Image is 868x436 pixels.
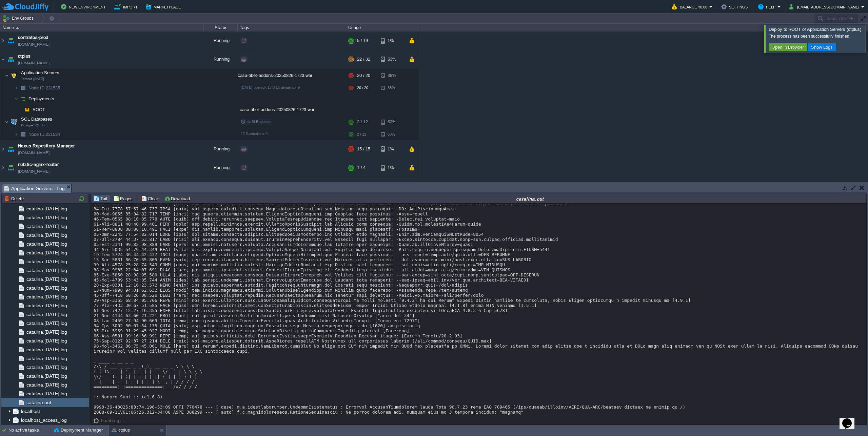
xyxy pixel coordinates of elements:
img: AMDAwAAAACH5BAEAAAAALAAAAAABAAEAAAICRAEAOw== [18,83,28,93]
span: [DATE]-openjdk-17.0.15-almalinux-9 [241,85,300,89]
img: AMDAwAAAACH5BAEAAAAALAAAAAABAAEAAAICRAEAOw== [0,159,6,177]
a: ctplus [18,53,31,60]
span: Deploy to ROOT of Application Servers (ctplus) [769,27,861,32]
div: Tags [238,24,346,32]
a: catalina.[DATE].log [25,206,68,212]
div: 1% [381,159,403,177]
span: 231535 [28,85,61,91]
a: catalina.[DATE].log [25,303,68,309]
img: AMDAwAAAACH5BAEAAAAALAAAAAABAAEAAAICRAEAOw== [18,94,28,104]
iframe: chat widget [840,409,861,429]
a: [DOMAIN_NAME] [18,149,50,156]
a: catalina.[DATE].log [25,373,68,379]
a: catalina.[DATE].log [25,338,68,344]
button: Open in Browser [770,44,806,50]
span: Node ID: [28,85,46,90]
div: Running [204,159,238,177]
div: 1% [381,140,403,158]
span: catalina.[DATE].log [25,285,68,291]
a: catalina.[DATE].log [25,276,68,282]
a: Nexus Repository Manager [18,143,75,149]
div: No active tasks [8,425,51,436]
a: catalina.[DATE].log [25,391,68,397]
a: catalina.[DATE].log [25,241,68,247]
a: [DOMAIN_NAME] [18,60,50,66]
a: Application ServersTomcat [DATE] [20,70,60,75]
img: AMDAwAAAACH5BAEAAAAALAAAAAABAAEAAAICRAEAOw== [9,115,19,129]
img: AMDAwAAAACH5BAEAAAAALAAAAAABAAEAAAICRAEAOw== [6,50,16,68]
div: The process has been successfully finished. [769,34,864,39]
button: Marketplace [146,3,183,11]
img: AMDAwAAAACH5BAEAAAAALAAAAAABAAEAAAICRAEAOw== [16,27,19,29]
span: catalina.[DATE].log [25,355,68,361]
div: Usage [347,24,418,32]
span: no SLB access [241,120,272,124]
div: Loading... [101,418,127,423]
div: Status [204,24,237,32]
a: catalina.[DATE].log [25,382,68,388]
div: Name [1,24,203,32]
span: 17.5-almalinux-9 [241,132,268,136]
img: AMDAwAAAACH5BAEAAAAALAAAAAABAAEAAAICRAEAOw== [14,129,18,140]
button: Download [164,195,192,202]
div: 2 / 12 [357,115,368,129]
div: catalina.out [195,196,866,202]
a: catalina.[DATE].log [25,258,68,265]
span: catalina.[DATE].log [25,267,68,273]
button: ctplus [112,427,130,434]
img: AMDAwAAAACH5BAEAAAAALAAAAAABAAEAAAICRAEAOw== [5,115,9,129]
a: catalina.[DATE].log [25,311,68,317]
a: catalina.[DATE].log [25,223,68,229]
button: Env Groups [2,14,36,23]
span: catalina.[DATE].log [25,364,68,370]
button: Deployment Manager [54,427,103,434]
span: Application Servers : Log [4,184,65,193]
span: Application Servers [20,70,60,76]
img: AMDAwAAAACH5BAEAAAAALAAAAAABAAEAAAICRAEAOw== [9,69,19,82]
div: 38% [381,83,403,93]
span: Tomcat [DATE] [21,77,44,81]
a: Deployments [28,96,55,102]
img: CloudJiffy [2,3,48,11]
a: catalina.out [25,399,52,406]
a: SQL DatabasesPostgreSQL 17.5 [20,117,53,122]
button: [EMAIL_ADDRESS][DOMAIN_NAME] [789,3,861,11]
div: Running [204,50,238,68]
a: catalina.[DATE].log [25,329,68,335]
div: 63% [381,129,403,140]
button: Pages [113,195,135,202]
a: nubitic-nginx-router [18,161,59,168]
a: catalina.[DATE].log [25,294,68,300]
span: SQL Databases [20,116,53,122]
a: catalina.[DATE].log [25,250,68,256]
div: Running [204,140,238,158]
a: contratos-prod [18,34,48,41]
div: 5 / 19 [357,32,368,50]
button: Help [758,3,777,11]
span: catalina.[DATE].log [25,232,68,238]
button: Settings [721,3,750,11]
a: Node ID:231534 [28,131,61,137]
div: 1% [381,32,403,50]
div: 2 / 12 [357,129,366,140]
button: Show Logs [809,44,835,50]
img: AMDAwAAAACH5BAEAAAAALAAAAAABAAEAAAICRAEAOw== [5,69,9,82]
div: casa-tibet-addons-20250826-1723.war [238,104,346,115]
div: casa-tibet-addons-20250826-1723.war [238,69,346,82]
img: AMDAwAAAACH5BAEAAAAALAAAAAABAAEAAAICRAEAOw== [0,140,6,158]
div: 15 / 15 [357,140,370,158]
a: localhost_access_log [20,417,68,423]
a: Node ID:231535 [28,85,61,91]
